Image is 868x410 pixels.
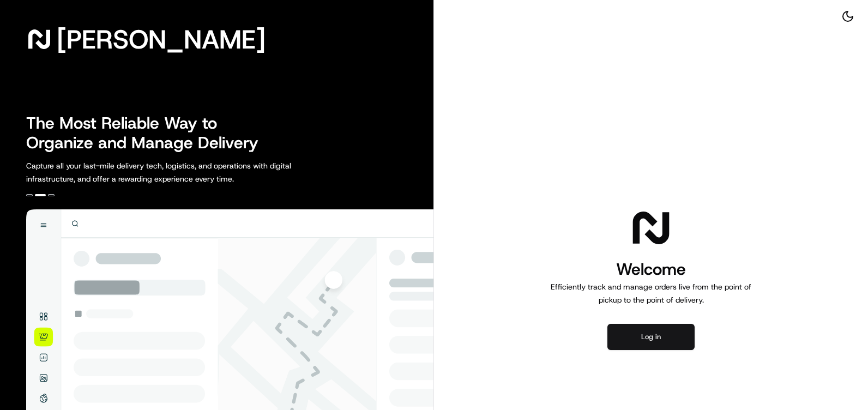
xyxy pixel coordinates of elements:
[607,324,695,350] button: Log in
[57,28,266,50] span: [PERSON_NAME]
[546,258,756,280] h1: Welcome
[26,159,340,185] p: Capture all your last-mile delivery tech, logistics, and operations with digital infrastructure, ...
[546,280,756,306] p: Efficiently track and manage orders live from the point of pickup to the point of delivery.
[26,113,270,153] h2: The Most Reliable Way to Organize and Manage Delivery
